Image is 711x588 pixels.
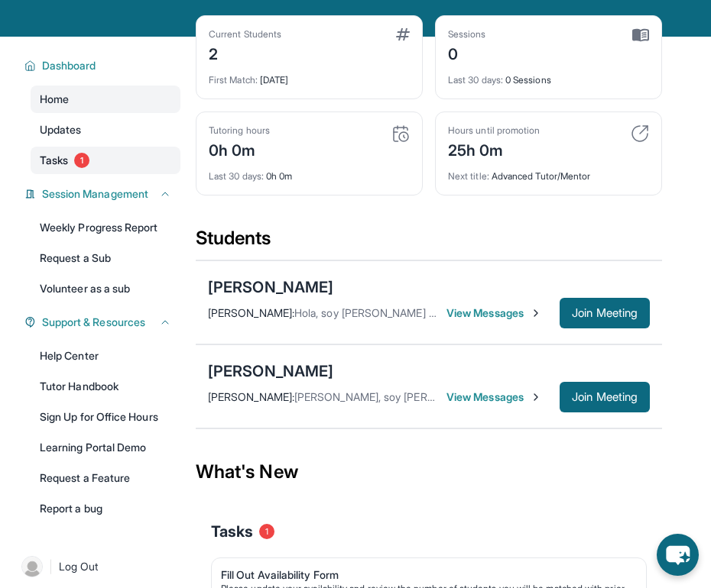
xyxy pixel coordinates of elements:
[31,116,180,144] a: Updates
[208,306,294,319] span: [PERSON_NAME] :
[657,534,699,576] button: chat-button
[196,226,662,260] div: Students
[31,464,180,492] a: Request a Feature
[31,342,180,370] a: Help Center
[31,214,180,241] a: Weekly Progress Report
[448,74,503,86] span: Last 30 days :
[448,161,649,183] div: Advanced Tutor/Mentor
[31,147,180,174] a: Tasks1
[448,65,649,86] div: 0 Sessions
[40,153,68,168] span: Tasks
[530,391,542,403] img: Chevron-Right
[448,124,540,137] div: Hours until promotion
[42,186,148,202] span: Session Management
[632,28,649,42] img: card
[446,389,542,405] span: View Messages
[59,559,99,574] span: Log Out
[208,360,333,382] div: [PERSON_NAME]
[209,137,270,161] div: 0h 0m
[448,40,486,65] div: 0
[31,434,180,461] a: Learning Portal Demo
[211,521,253,542] span: Tasks
[530,307,542,319] img: Chevron-Right
[36,315,171,330] button: Support & Resources
[572,393,638,402] span: Join Meeting
[15,550,180,583] a: |Log Out
[208,276,333,298] div: [PERSON_NAME]
[560,382,650,412] button: Join Meeting
[209,161,410,183] div: 0h 0m
[31,86,180,113] a: Home
[42,315,145,330] span: Support & Resources
[446,305,542,321] span: View Messages
[448,28,486,40] div: Sessions
[21,556,43,577] img: user-img
[208,390,294,403] span: [PERSON_NAME] :
[209,74,258,86] span: First Match :
[391,124,410,143] img: card
[209,124,270,137] div: Tutoring hours
[448,170,489,182] span: Next title :
[40,92,69,107] span: Home
[572,309,638,318] span: Join Meeting
[448,137,540,161] div: 25h 0m
[196,438,662,506] div: What's New
[560,298,650,328] button: Join Meeting
[209,170,264,182] span: Last 30 days :
[49,557,53,576] span: |
[209,65,410,86] div: [DATE]
[31,244,180,272] a: Request a Sub
[294,306,589,319] span: Hola, soy [PERSON_NAME] y soy mamá de [PERSON_NAME]
[40,122,82,137] span: Updates
[74,153,89,168] span: 1
[36,58,171,73] button: Dashboard
[31,495,180,522] a: Report a bug
[209,28,281,40] div: Current Students
[36,186,171,202] button: Session Management
[259,524,274,539] span: 1
[31,373,180,400] a: Tutor Handbook
[31,275,180,302] a: Volunteer as a sub
[209,40,281,65] div: 2
[221,567,625,583] div: Fill Out Availability Form
[631,124,649,143] img: card
[42,58,96,73] span: Dashboard
[396,28,410,40] img: card
[31,403,180,431] a: Sign Up for Office Hours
